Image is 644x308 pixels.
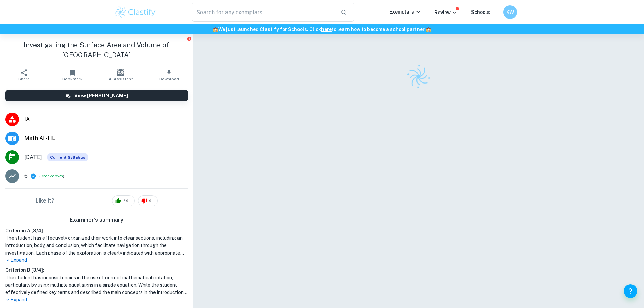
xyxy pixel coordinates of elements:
span: 🏫 [426,27,431,32]
h6: Criterion A [ 3 / 4 ]: [5,227,188,234]
div: This exemplar is based on the current syllabus. Feel free to refer to it for inspiration/ideas wh... [47,153,88,161]
img: AI Assistant [117,69,124,76]
span: Share [18,77,30,81]
img: Clastify logo [114,5,157,19]
div: 4 [138,195,158,206]
p: Expand [5,257,188,264]
button: Help and Feedback [624,284,637,298]
h6: Criterion B [ 3 / 4 ]: [5,266,188,274]
button: Bookmark [48,66,97,85]
button: Report issue [187,36,192,41]
button: Download [145,66,193,85]
span: [DATE] [24,153,42,161]
h1: The student has effectively organized their work into clear sections, including an introduction, ... [5,234,188,257]
p: Exemplars [389,8,421,16]
span: Download [159,77,179,81]
span: IA [24,115,188,123]
button: KW [503,5,517,19]
span: 🏫 [213,27,218,32]
span: ( ) [39,173,64,180]
p: 6 [24,172,28,180]
a: here [321,27,332,32]
h6: KW [506,8,514,16]
input: Search for any exemplars... [192,3,336,22]
span: AI Assistant [109,77,133,81]
span: Current Syllabus [47,153,88,161]
h6: Like it? [35,197,54,205]
span: Bookmark [62,77,83,81]
button: AI Assistant [97,66,145,85]
h6: View [PERSON_NAME] [74,92,128,99]
h1: Investigating the Surface Area and Volume of [GEOGRAPHIC_DATA] [5,40,188,60]
h6: We just launched Clastify for Schools. Click to learn how to become a school partner. [1,26,643,33]
span: Math AI - HL [24,134,188,142]
p: Review [434,9,457,16]
a: Schools [471,9,490,15]
h1: The student has inconsistencies in the use of correct mathematical notation, particularly by usin... [5,274,188,296]
span: 4 [145,197,156,204]
div: 74 [112,195,135,206]
img: Clastify logo [402,60,435,93]
button: Breakdown [41,173,63,179]
span: 74 [119,197,133,204]
h6: Examiner's summary [3,216,191,224]
p: Expand [5,296,188,303]
button: View [PERSON_NAME] [5,90,188,101]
